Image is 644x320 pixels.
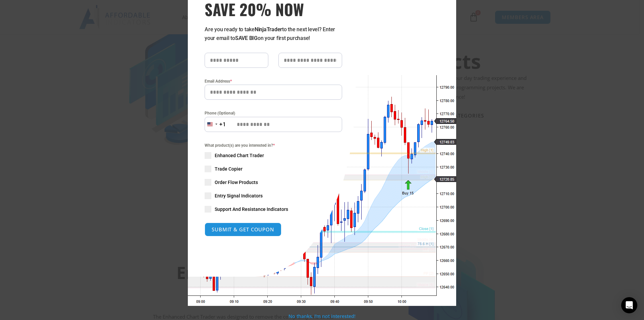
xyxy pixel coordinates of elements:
label: Enhanced Chart Trader [205,152,342,159]
a: No thanks, I’m not interested! [288,313,355,319]
strong: SAVE BIG [235,35,258,41]
label: Order Flow Products [205,179,342,186]
label: Support And Resistance Indicators [205,206,342,213]
div: Open Intercom Messenger [621,297,637,313]
strong: NinjaTrader [255,26,282,33]
span: Entry Signal Indicators [215,192,263,199]
p: Are you ready to take to the next level? Enter your email to on your first purchase! [205,25,342,43]
label: Entry Signal Indicators [205,192,342,199]
div: +1 [219,120,226,129]
button: Selected country [205,117,226,132]
button: SUBMIT & GET COUPON [205,223,281,236]
span: Enhanced Chart Trader [215,152,264,159]
label: Phone (Optional) [205,110,342,117]
span: Order Flow Products [215,179,258,186]
label: Trade Copier [205,166,342,172]
span: Trade Copier [215,166,243,172]
span: Support And Resistance Indicators [215,206,288,213]
span: What product(s) are you interested in? [205,142,342,149]
label: Email Address [205,78,342,85]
